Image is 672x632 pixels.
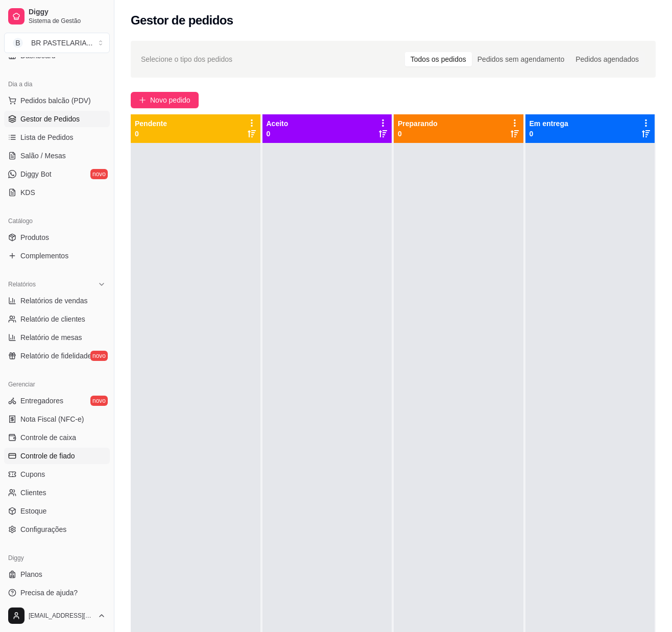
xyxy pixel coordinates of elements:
a: Estoque [4,503,110,519]
span: Salão / Mesas [20,151,66,161]
span: Produtos [20,232,49,242]
span: Sistema de Gestão [29,17,106,25]
span: Estoque [20,506,46,516]
a: Cupons [4,466,110,482]
p: Em entrega [530,118,568,129]
span: Precisa de ajuda? [20,588,78,598]
h2: Gestor de pedidos [131,12,233,29]
span: Relatório de mesas [20,332,82,343]
a: Planos [4,566,110,582]
span: [EMAIL_ADDRESS][DOMAIN_NAME] [29,612,93,620]
span: Diggy Bot [20,169,52,179]
span: Cupons [20,469,45,479]
p: 0 [398,129,438,139]
div: BR PASTELARIA ... [31,38,92,48]
a: Produtos [4,229,110,246]
span: Controle de caixa [20,432,76,443]
p: Aceito [267,118,289,129]
span: Planos [20,569,42,579]
span: Controle de fiado [20,451,75,461]
a: Nota Fiscal (NFC-e) [4,411,110,427]
a: Salão / Mesas [4,148,110,164]
a: DiggySistema de Gestão [4,4,110,29]
a: Controle de fiado [4,448,110,464]
div: Gerenciar [4,376,110,393]
a: Relatório de mesas [4,329,110,346]
div: Dia a dia [4,76,110,92]
p: Preparando [398,118,438,129]
p: 0 [267,129,289,139]
div: Catálogo [4,213,110,229]
p: 0 [135,129,167,139]
span: Relatórios de vendas [20,296,88,306]
a: Controle de caixa [4,429,110,446]
span: Relatório de clientes [20,314,85,324]
span: Selecione o tipo dos pedidos [141,54,232,65]
a: Diggy Botnovo [4,166,110,182]
a: Relatório de fidelidadenovo [4,348,110,364]
span: Novo pedido [150,94,190,106]
a: Gestor de Pedidos [4,111,110,127]
span: plus [139,96,146,104]
span: Gestor de Pedidos [20,114,80,124]
span: Lista de Pedidos [20,132,74,142]
span: Relatório de fidelidade [20,351,91,361]
a: Lista de Pedidos [4,129,110,145]
p: 0 [530,129,568,139]
div: Pedidos agendados [570,52,644,66]
div: Todos os pedidos [405,52,472,66]
button: Select a team [4,33,110,53]
span: Complementos [20,251,68,261]
span: Relatórios [8,280,36,288]
button: Novo pedido [131,92,199,108]
a: Clientes [4,484,110,501]
a: KDS [4,184,110,201]
span: Clientes [20,488,46,498]
span: B [13,38,23,48]
span: Pedidos balcão (PDV) [20,95,91,106]
div: Pedidos sem agendamento [472,52,570,66]
span: KDS [20,187,35,198]
span: Configurações [20,524,66,534]
div: Diggy [4,550,110,566]
p: Pendente [135,118,167,129]
span: Diggy [29,8,106,17]
a: Configurações [4,521,110,538]
span: Nota Fiscal (NFC-e) [20,414,84,424]
a: Relatório de clientes [4,311,110,327]
a: Complementos [4,248,110,264]
span: Entregadores [20,396,63,406]
a: Precisa de ajuda? [4,585,110,601]
button: Pedidos balcão (PDV) [4,92,110,109]
a: Entregadoresnovo [4,393,110,409]
a: Relatórios de vendas [4,293,110,309]
button: [EMAIL_ADDRESS][DOMAIN_NAME] [4,603,110,628]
